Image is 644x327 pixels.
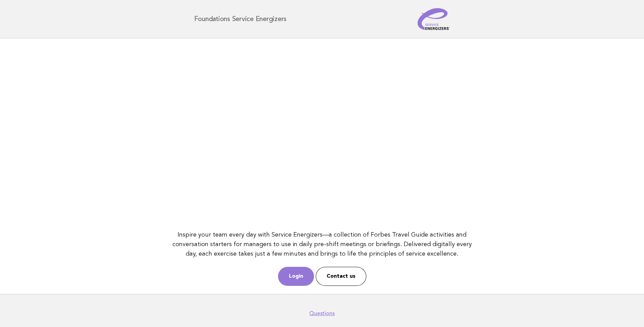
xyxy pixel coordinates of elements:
[418,8,450,30] img: Service Energizers
[316,267,366,286] a: Contact us
[194,16,287,22] h1: Foundations Service Energizers
[309,310,335,317] a: Questions
[278,267,314,286] a: Login
[169,230,475,259] p: Inspire your team every day with Service Energizers—a collection of Forbes Travel Guide activitie...
[169,47,475,219] iframe: YouTube video player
